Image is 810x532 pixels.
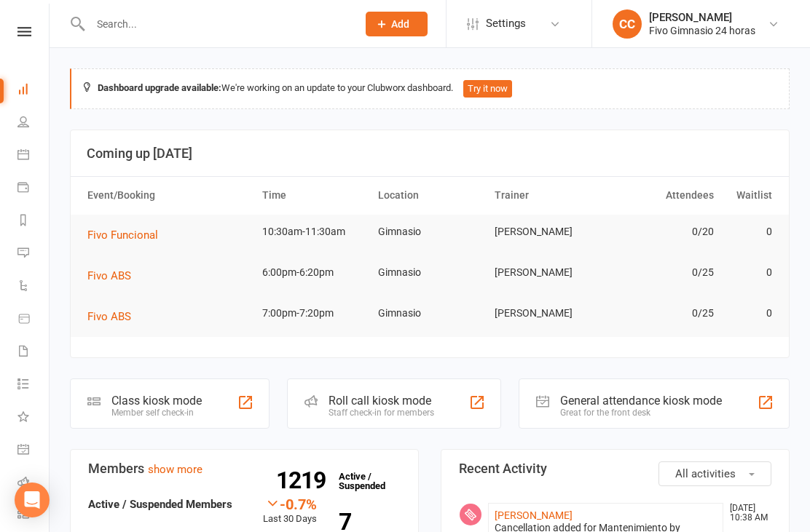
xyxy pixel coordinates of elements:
th: Waitlist [720,177,779,214]
button: Fivo ABS [87,308,141,325]
span: Add [391,18,409,30]
td: 0 [720,296,779,330]
td: 0/25 [604,296,720,330]
button: Fivo Funcional [87,226,168,244]
span: All activities [675,467,736,480]
h3: Members [88,461,401,476]
a: Roll call kiosk mode [17,467,50,500]
td: 0/25 [604,255,720,290]
a: What's New [17,402,50,434]
td: 0 [720,215,779,249]
strong: Active / Suspended Members [88,498,232,511]
a: Calendar [17,140,50,172]
h3: Recent Activity [459,461,771,476]
div: Fivo Gimnasio 24 horas [649,24,755,37]
div: Roll call kiosk mode [329,394,434,408]
th: Trainer [488,177,605,214]
div: Member self check-in [111,408,202,418]
div: Last 30 Days [263,496,317,527]
div: Open Intercom Messenger [15,483,50,517]
span: Fivo ABS [87,269,131,282]
a: show more [148,463,202,476]
strong: 1219 [276,469,331,491]
td: [PERSON_NAME] [488,215,605,249]
a: 1219Active / Suspended [331,461,396,501]
div: General attendance kiosk mode [560,394,722,408]
a: General attendance kiosk mode [17,434,50,467]
td: [PERSON_NAME] [488,296,605,330]
th: Location [371,177,488,214]
a: Dashboard [17,74,50,107]
a: [PERSON_NAME] [495,509,573,521]
span: Fivo Funcional [87,229,158,242]
th: Attendees [604,177,720,214]
button: Add [366,12,428,36]
div: [PERSON_NAME] [649,11,755,24]
td: Gimnasio [371,255,488,290]
h3: Coming up [DATE] [87,146,773,161]
a: Reports [17,205,50,238]
th: Event/Booking [81,177,256,214]
span: Fivo ABS [87,310,131,323]
button: All activities [658,461,771,486]
td: 10:30am-11:30am [256,215,372,249]
strong: Dashboard upgrade available: [98,82,221,93]
div: Class kiosk mode [111,394,202,408]
a: Product Sales [17,303,50,336]
td: 6:00pm-6:20pm [256,255,372,290]
td: Gimnasio [371,215,488,249]
td: 0/20 [604,215,720,249]
th: Time [256,177,372,214]
div: We're working on an update to your Clubworx dashboard. [70,68,790,109]
a: Payments [17,172,50,205]
div: Great for the front desk [560,408,722,418]
time: [DATE] 10:38 AM [723,504,771,523]
td: Gimnasio [371,296,488,330]
div: Staff check-in for members [329,408,434,418]
td: 7:00pm-7:20pm [256,296,372,330]
td: 0 [720,255,779,290]
button: Try it now [463,80,512,98]
a: People [17,107,50,140]
span: Settings [486,7,526,40]
td: [PERSON_NAME] [488,255,605,290]
div: CC [613,9,642,39]
input: Search... [86,14,347,34]
button: Fivo ABS [87,267,141,285]
div: -0.7% [263,496,317,512]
